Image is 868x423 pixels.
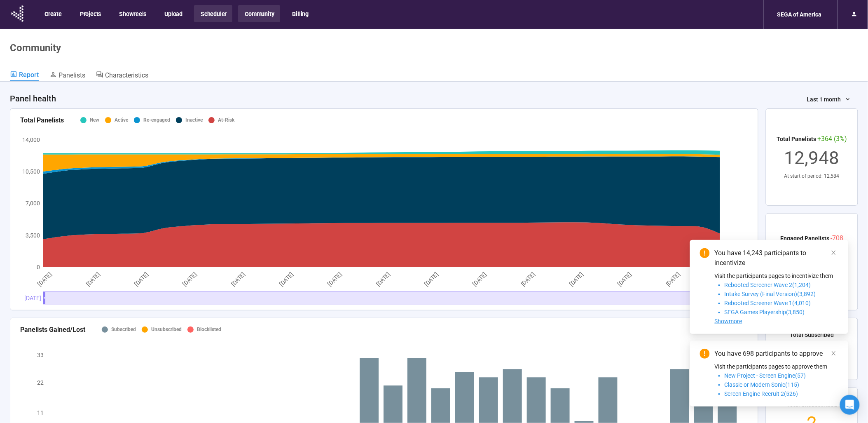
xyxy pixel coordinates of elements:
h1: Community [10,42,61,54]
span: Last 1 month [807,95,841,104]
button: Projects [73,5,107,22]
button: Create [38,5,68,22]
tspan: [DATE] [520,271,536,287]
div: 364 [790,339,834,368]
span: Engaged Panelists [781,235,830,242]
span: Characteristics [105,71,148,79]
div: You have 698 participants to approve [715,349,838,359]
div: Open Intercom Messenger [840,395,860,415]
span: Classic or Modern Sonic(115) [725,381,800,388]
tspan: [DATE] [665,271,681,287]
a: Report [10,70,39,81]
span: close [831,250,837,256]
span: Showmore [715,318,742,324]
div: Total Panelists [20,115,64,125]
div: Total Subscribed [790,330,834,339]
span: exclamation-circle [700,349,710,359]
span: Rebooted Screener Wave 1(4,010) [725,300,811,306]
span: Screen Engine Recruit 2(526) [725,390,798,397]
tspan: [DATE] [36,271,53,287]
div: Re-engaged [143,116,170,124]
tspan: [DATE] [472,271,488,287]
div: At start of period: 12,584 [777,172,847,180]
div: 12,948 [777,144,847,172]
div: Blocklisted [197,326,221,334]
span: +364 (3%) [818,135,847,143]
span: close [831,350,837,356]
tspan: [DATE] [423,271,440,287]
tspan: [DATE] [326,271,343,287]
div: Panelists Gained/Lost [20,324,85,335]
tspan: [DATE] [568,271,585,287]
tspan: [DATE] [181,271,198,287]
span: Intake Survey (Final Version)(3,892) [725,291,816,297]
tspan: [DATE] [85,271,101,287]
tspan: [DATE] [375,271,391,287]
tspan: 22 [37,379,44,386]
span: exclamation-circle [700,248,710,258]
tspan: [DATE] [133,271,150,287]
button: Billing [286,5,315,22]
span: SEGA Games Playership(3,850) [725,309,805,315]
tspan: 11 [37,409,44,416]
tspan: [DATE] [617,271,633,287]
div: New [90,116,99,124]
tspan: 0 [37,264,40,270]
tspan: [DATE] [230,271,246,287]
tspan: 14,000 [22,136,40,143]
p: Visit the participants pages to approve them [715,362,838,371]
tspan: 3,500 [26,232,40,238]
div: Unsubscribed [151,326,182,334]
tspan: 7,000 [26,200,40,207]
p: Visit the participants pages to incentivize them [715,271,838,280]
button: Scheduler [194,5,232,22]
div: Subscribed [111,326,136,334]
span: Panelists [58,71,85,79]
button: Last 1 month [800,93,858,106]
button: Showreels [112,5,152,22]
a: Panelists [49,70,85,81]
div: SEGA of America [772,7,827,22]
span: Rebooted Screener Wave 2(1,204) [725,282,811,288]
div: Active [115,116,128,124]
div: At-Risk [218,116,234,124]
tspan: 33 [37,352,44,358]
div: You have 14,243 participants to incentivize [715,248,838,268]
a: Characteristics [96,70,148,81]
span: Total Panelists [777,136,817,142]
tspan: [DATE] [278,271,295,287]
span: Report [19,71,39,79]
span: New Project - Screen Engine(57) [725,372,806,379]
button: Community [238,5,280,22]
tspan: 10,500 [22,168,40,175]
h4: Panel health [10,93,56,104]
button: Upload [158,5,188,22]
div: Inactive [185,116,203,124]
